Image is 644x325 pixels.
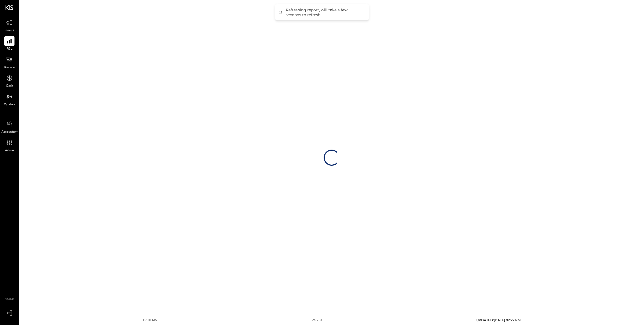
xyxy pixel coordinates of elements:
[4,65,15,70] span: Balance
[0,17,19,33] a: Queue
[143,318,157,322] div: 132 items
[1,130,18,135] span: Accountant
[6,47,13,52] span: P&L
[0,55,19,70] a: Balance
[4,102,15,107] span: Vendors
[0,138,19,153] a: Admin
[312,318,322,322] div: v 4.35.0
[476,318,521,322] span: UPDATED: [DATE] 02:27 PM
[286,8,364,17] div: Refreshing report, will take a few seconds to refresh
[5,148,14,153] span: Admin
[6,84,13,89] span: Cash
[0,119,19,135] a: Accountant
[5,28,14,33] span: Queue
[0,36,19,52] a: P&L
[0,92,19,107] a: Vendors
[0,73,19,89] a: Cash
